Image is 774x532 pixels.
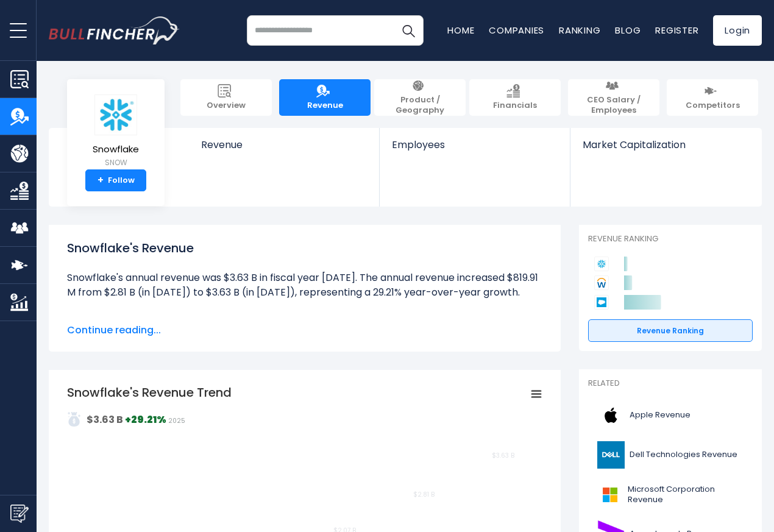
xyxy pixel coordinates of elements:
[67,323,542,338] span: Continue reading...
[594,257,609,271] img: Snowflake competitors logo
[583,139,748,151] span: Market Capitalization
[469,79,561,116] a: Financials
[67,412,82,427] img: addasd
[686,101,740,111] span: Competitors
[588,478,753,511] a: Microsoft Corporation Revenue
[67,239,542,257] h1: Snowflake's Revenue
[492,451,514,460] text: $3.63 B
[189,128,380,171] a: Revenue
[588,438,753,472] a: Dell Technologies Revenue
[588,319,753,342] a: Revenue Ranking
[125,413,166,427] strong: +29.21%
[595,441,626,469] img: DELL logo
[559,24,600,37] a: Ranking
[168,416,185,425] span: 2025
[380,128,569,171] a: Employees
[49,16,180,44] a: Go to homepage
[85,169,146,191] a: +Follow
[588,399,753,432] a: Apple Revenue
[588,234,753,244] p: Revenue Ranking
[594,295,609,310] img: Salesforce competitors logo
[87,413,123,427] strong: $3.63 B
[67,384,232,401] tspan: Snowflake's Revenue Trend
[207,101,246,111] span: Overview
[489,24,544,37] a: Companies
[447,24,474,37] a: Home
[92,94,140,170] a: Snowflake SNOW
[413,490,435,499] text: $2.81 B
[570,128,761,171] a: Market Capitalization
[574,95,653,116] span: CEO Salary / Employees
[493,101,537,111] span: Financials
[380,95,460,116] span: Product / Geography
[279,79,371,116] a: Revenue
[595,402,626,429] img: AAPL logo
[67,314,542,358] li: Snowflake's quarterly revenue was $1.04 B in the quarter ending [DATE]. The quarterly revenue inc...
[655,24,698,37] a: Register
[595,481,624,508] img: MSFT logo
[374,79,466,116] a: Product / Geography
[392,139,557,151] span: Employees
[307,101,343,111] span: Revenue
[713,15,762,46] a: Login
[49,16,180,44] img: bullfincher logo
[667,79,758,116] a: Competitors
[615,24,641,37] a: Blog
[93,157,139,168] small: SNOW
[588,378,753,389] p: Related
[67,271,542,300] li: Snowflake's annual revenue was $3.63 B in fiscal year [DATE]. The annual revenue increased $819.9...
[201,139,367,151] span: Revenue
[594,275,609,290] img: Workday competitors logo
[93,144,139,155] span: Snowflake
[98,175,104,186] strong: +
[180,79,272,116] a: Overview
[393,15,424,46] button: Search
[568,79,659,116] a: CEO Salary / Employees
